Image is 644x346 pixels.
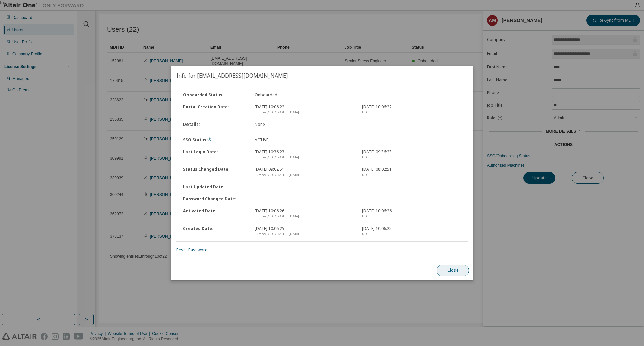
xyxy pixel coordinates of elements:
div: Last Login Date : [179,149,251,160]
div: [DATE] 09:02:51 [251,167,358,178]
div: [DATE] 10:06:22 [251,104,358,115]
div: Europe/[GEOGRAPHIC_DATA] [255,172,354,178]
div: Created Date : [179,226,251,237]
div: UTC [362,172,461,178]
div: UTC [362,155,461,160]
div: UTC [362,231,461,237]
div: Portal Creation Date : [179,104,251,115]
div: Details : [179,122,251,127]
div: Onboarded [251,92,358,98]
div: Onboarded Status : [179,92,251,98]
div: None [251,122,358,127]
div: Status Changed Date : [179,167,251,178]
a: Reset Password [176,247,208,253]
div: UTC [362,110,461,115]
div: [DATE] 10:06:25 [358,226,465,237]
div: [DATE] 10:06:26 [358,208,465,219]
div: [DATE] 10:06:22 [358,104,465,115]
div: Last Updated Date : [179,184,251,190]
div: SSO Status : [179,137,251,143]
button: Close [437,265,469,276]
h2: Info for [EMAIL_ADDRESS][DOMAIN_NAME] [171,66,473,85]
div: Europe/[GEOGRAPHIC_DATA] [255,214,354,219]
div: [DATE] 10:06:26 [251,208,358,219]
div: Europe/[GEOGRAPHIC_DATA] [255,231,354,237]
div: [DATE] 10:06:25 [251,226,358,237]
div: [DATE] 10:36:23 [251,149,358,160]
div: [DATE] 08:02:51 [358,167,465,178]
div: [DATE] 09:36:23 [358,149,465,160]
div: Password Changed Date : [179,196,251,202]
div: UTC [362,214,461,219]
div: ACTIVE [251,137,358,143]
div: Activated Date : [179,208,251,219]
div: Europe/[GEOGRAPHIC_DATA] [255,110,354,115]
div: Europe/[GEOGRAPHIC_DATA] [255,155,354,160]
